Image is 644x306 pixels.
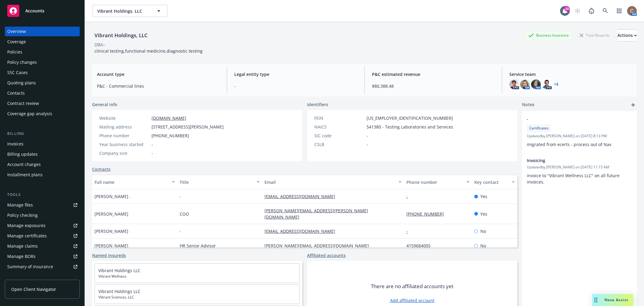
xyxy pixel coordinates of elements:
a: Affiliated accounts [307,252,346,259]
span: 541380 - Testing Laboratories and Services [367,124,453,130]
div: Website [99,115,149,121]
span: [STREET_ADDRESS][PERSON_NAME] [152,124,224,130]
div: Phone number [99,132,149,139]
button: Full name [92,175,177,189]
a: Start snowing [572,5,584,17]
a: - [406,194,413,199]
div: InvoicingUpdatedby [PERSON_NAME] on [DATE] 11:15 AMinvoice to "Vibrant Wellness LLC" on all futur... [522,152,637,190]
a: Vibrant Holdings LLC [98,268,140,273]
a: Invoices [5,139,80,149]
a: Contract review [5,99,80,108]
span: migrated from ecerts - process out of Nav [527,142,611,147]
span: Identifiers [307,101,328,108]
div: SSC Cases [7,68,28,77]
a: [PERSON_NAME][EMAIL_ADDRESS][DOMAIN_NAME] [264,243,374,249]
div: Policy changes [7,57,37,67]
img: photo [627,6,637,16]
span: - [234,83,357,89]
a: Coverage gap analysis [5,109,80,119]
a: [DOMAIN_NAME] [152,115,186,121]
div: Account charges [7,160,41,169]
a: [EMAIL_ADDRESS][DOMAIN_NAME] [264,194,340,199]
a: Quoting plans [5,78,80,88]
div: Manage BORs [7,252,36,261]
a: Billing updates [5,149,80,159]
div: Company size [99,150,149,156]
span: Updated by [PERSON_NAME] on [DATE] 8:13 PM [527,133,632,139]
span: Yes [480,211,487,217]
a: Contacts [92,166,111,172]
div: NAICS [314,124,364,130]
a: Manage certificates [5,231,80,241]
button: Email [262,175,404,189]
a: Vibrant Holdings LLC [98,288,140,294]
div: Actions [617,30,637,41]
span: COO [180,211,189,217]
span: invoice to "Vibrant Wellness LLC" on all future invoices. [527,173,621,185]
div: Key contact [474,179,508,185]
div: Email [264,179,395,185]
div: FEIN [314,115,364,121]
a: Manage files [5,200,80,210]
div: Manage exposures [7,221,46,230]
div: Vibrant Holdings, LLC [92,31,150,39]
div: Policies [7,47,22,57]
span: Vibrant Sciences, LLC [98,295,296,300]
div: Drag to move [592,294,600,306]
div: Tools [5,192,80,198]
span: Legal entity type [234,71,357,77]
span: - [527,116,616,122]
span: No [480,228,486,234]
div: Billing updates [7,149,38,159]
span: [PERSON_NAME] [95,228,128,234]
div: Contract review [7,99,39,108]
button: Key contact [472,175,517,189]
span: P&C estimated revenue [372,71,495,77]
div: Quoting plans [7,78,36,88]
img: photo [509,80,519,89]
span: Account type [97,71,219,77]
div: 20 [564,6,570,11]
span: Updated by [PERSON_NAME] on [DATE] 11:15 AM [527,164,632,170]
a: Accounts [5,2,80,19]
div: SIC code [314,132,364,139]
div: Title [180,179,253,185]
span: There are no affiliated accounts yet [371,283,453,290]
a: +3 [554,83,558,86]
span: Vibrant Wellness [98,274,296,279]
span: - [367,141,368,148]
span: - [367,132,368,139]
span: Invoicing [527,157,616,164]
span: [US_EMPLOYER_IDENTIFICATION_NUMBER] [367,115,453,121]
span: - [152,141,153,148]
span: P&C - Commercial lines [97,83,219,89]
a: Contacts [5,88,80,98]
span: Notes [522,101,534,109]
span: Yes [480,193,487,200]
a: Add affiliated account [390,297,434,304]
img: photo [531,80,541,89]
span: [PHONE_NUMBER] [152,132,189,139]
a: SSC Cases [5,68,80,77]
span: Vibrant Holdings, LLC [97,8,149,14]
span: [PERSON_NAME] . [95,193,131,200]
span: [PERSON_NAME] [95,243,128,249]
div: Total Rewards [577,31,613,39]
button: Title [177,175,262,189]
div: Manage files [7,200,33,210]
div: Manage claims [7,241,38,251]
a: Manage exposures [5,221,80,230]
div: Invoices [7,139,24,149]
a: [EMAIL_ADDRESS][DOMAIN_NAME] [264,228,340,234]
span: clinical testing,functional medicine,diagnostic testing [95,48,203,54]
div: Mailing address [99,124,149,130]
div: Phone number [406,179,463,185]
a: Search [599,5,611,17]
span: - [180,228,181,234]
button: Actions [617,29,637,41]
button: Vibrant Holdings, LLC [92,5,168,17]
a: Policies [5,47,80,57]
div: Manage certificates [7,231,47,241]
div: CSLB [314,141,364,148]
